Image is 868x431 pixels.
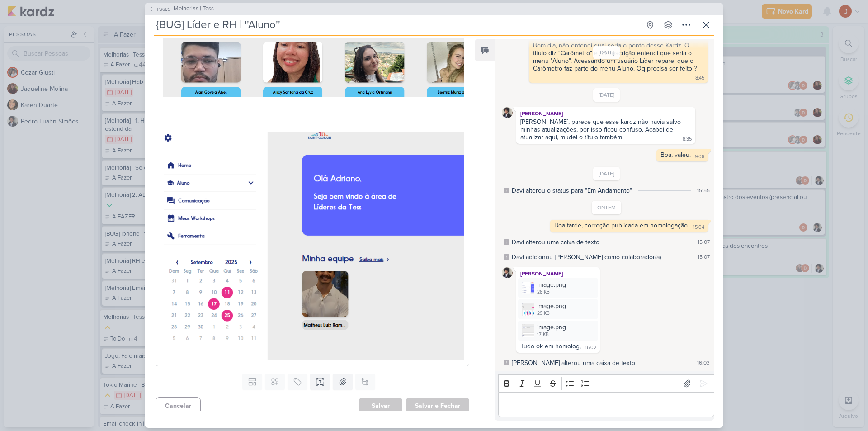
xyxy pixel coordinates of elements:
[522,282,534,294] img: mmtG2HALtAD5A08gHX5tYtLiY5XRGVaO4yP8xBUr.png
[504,360,509,365] div: Este log é visível à todos no kard
[502,107,513,118] img: Pedro Luahn Simões
[695,75,704,82] div: 8:45
[537,280,566,289] div: image.png
[683,136,692,143] div: 8:35
[537,289,566,296] div: 28 KB
[504,188,509,193] div: Este log é visível à todos no kard
[498,374,714,392] div: Editor toolbar
[518,278,598,298] div: image.png
[518,109,693,118] div: [PERSON_NAME]
[698,238,710,246] div: 15:07
[504,254,509,260] div: Este log é visível à todos no kard
[522,303,534,316] img: U68sXYmNuAFS1Pws8wbxuX6N5MqimR72Syp57dfx.png
[156,397,201,415] button: Cancelar
[512,358,635,368] div: Pedro Luahn alterou uma caixa de texto
[498,392,714,417] div: Editor editing area: main
[698,253,710,261] div: 15:07
[512,186,632,195] div: Davi alterou o status para "Em Andamento"
[537,331,566,338] div: 17 KB
[537,301,566,311] div: image.png
[697,359,710,367] div: 16:03
[520,118,683,141] div: [PERSON_NAME], parece que esse kardz não havia salvo minhas atualizações, por isso ficou confuso....
[537,310,566,317] div: 29 KB
[512,252,661,262] div: Davi adicionou Jaqueline como colaborador(a)
[154,17,640,33] input: Kard Sem Título
[504,239,509,245] div: Este log é visível à todos no kard
[512,237,599,247] div: Davi alterou uma caixa de texto
[518,299,598,319] div: image.png
[585,344,596,351] div: 16:02
[697,186,710,194] div: 15:55
[554,222,689,229] div: Boa tarde, correção publicada em homologação.
[695,153,704,161] div: 9:08
[518,269,598,278] div: [PERSON_NAME]
[693,224,704,231] div: 15:04
[502,267,513,278] img: Pedro Luahn Simões
[160,132,464,360] img: 8TsdPmKgLcPG0AAAAASUVORK5CYII=
[537,322,566,332] div: image.png
[518,321,598,340] div: image.png
[520,342,581,350] div: Tudo ok em homolog,
[533,42,697,72] div: Bom dia, não entendi qual seria o ponto desse Kardz. O titulo diz "Carômetro" e na descrição ente...
[660,151,691,159] div: Boa, valeu.
[522,324,534,337] img: ERhIzmllgj9iWLZuhJ0724SJiB5foHvnM5wVkADZ.png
